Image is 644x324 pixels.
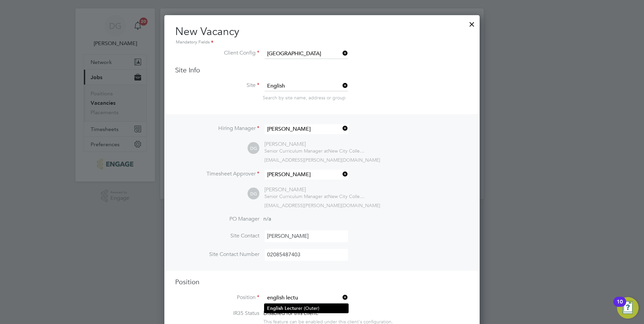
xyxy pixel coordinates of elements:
span: DG [248,142,259,154]
label: IR35 Status [175,310,259,317]
h3: Site Info [175,66,469,74]
span: [EMAIL_ADDRESS][PERSON_NAME][DOMAIN_NAME] [264,202,380,208]
div: [PERSON_NAME] [264,186,365,193]
span: n/a [263,216,271,222]
label: Site Contact Number [175,251,259,258]
div: New City College Limited [264,193,365,199]
label: Position [175,294,259,301]
input: Search for... [265,49,348,59]
h2: New Vacancy [175,25,469,46]
button: Open Resource Center, 10 new notifications [617,297,639,319]
label: Client Config [175,50,259,57]
label: Site Contact [175,232,259,239]
input: Search for... [265,124,348,134]
label: Timesheet Approver [175,170,259,177]
label: PO Manager [175,216,259,223]
b: Lectu [285,305,296,311]
label: Hiring Manager [175,125,259,132]
span: Search by site name, address or group [263,95,346,101]
div: 10 [617,302,623,311]
span: Senior Curriculum Manager at [264,193,328,199]
div: Mandatory Fields [175,39,469,46]
div: New City College Limited [264,148,365,154]
span: DG [248,188,259,200]
input: Search for... [265,81,348,91]
span: Senior Curriculum Manager at [264,148,328,154]
b: English [267,305,283,311]
div: [PERSON_NAME] [264,141,365,148]
input: Search for... [265,293,348,303]
input: Search for... [265,170,348,180]
li: rer (Outer) [264,304,348,313]
span: Disabled for this client. [263,310,318,317]
span: [EMAIL_ADDRESS][PERSON_NAME][DOMAIN_NAME] [264,157,380,163]
h3: Position [175,278,469,286]
label: Site [175,82,259,89]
